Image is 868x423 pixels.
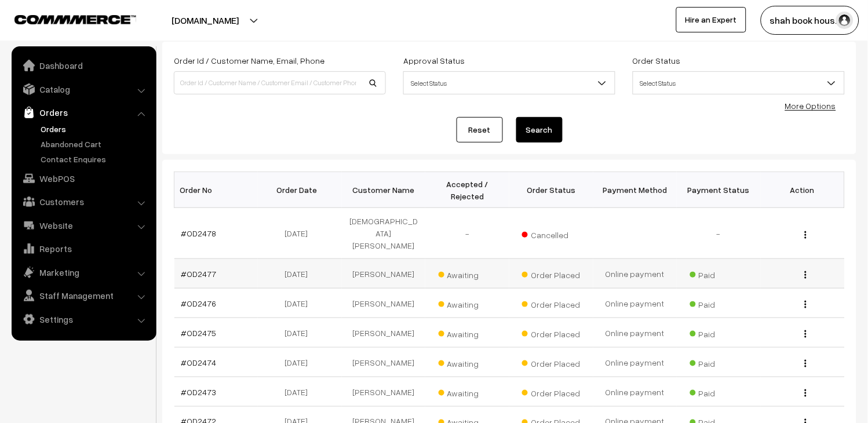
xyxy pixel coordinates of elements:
[805,271,807,279] img: Menu
[690,325,748,340] span: Paid
[181,358,217,367] a: #OD2474
[14,55,152,76] a: Dashboard
[258,289,342,318] td: [DATE]
[805,231,807,239] img: Menu
[439,296,497,311] span: Awaiting
[805,389,807,397] img: Menu
[633,54,681,67] label: Order Status
[14,262,152,283] a: Marketing
[516,117,563,143] button: Search
[439,384,497,399] span: Awaiting
[593,377,677,407] td: Online payment
[593,259,677,289] td: Online payment
[174,71,386,94] input: Order Id / Customer Name / Customer Email / Customer Phone
[593,289,677,318] td: Online payment
[690,296,748,311] span: Paid
[522,266,580,281] span: Order Placed
[805,301,807,308] img: Menu
[690,384,748,399] span: Paid
[181,228,217,238] a: #OD2478
[404,73,615,93] span: Select Status
[14,285,152,306] a: Staff Management
[181,298,217,308] a: #OD2476
[14,238,152,259] a: Reports
[342,348,426,377] td: [PERSON_NAME]
[14,191,152,212] a: Customers
[593,348,677,377] td: Online payment
[805,360,807,367] img: Menu
[522,355,580,370] span: Order Placed
[258,172,342,208] th: Order Date
[258,318,342,348] td: [DATE]
[522,325,580,340] span: Order Placed
[439,325,497,340] span: Awaiting
[14,168,152,189] a: WebPOS
[677,172,761,208] th: Payment Status
[457,117,503,143] a: Reset
[522,384,580,399] span: Order Placed
[258,208,342,259] td: [DATE]
[14,15,136,24] img: COMMMERCE
[690,266,748,281] span: Paid
[677,208,761,259] td: -
[403,54,465,67] label: Approval Status
[633,71,845,94] span: Select Status
[14,309,152,330] a: Settings
[785,101,836,111] a: More Options
[131,6,279,35] button: [DOMAIN_NAME]
[258,259,342,289] td: [DATE]
[761,172,845,208] th: Action
[342,377,426,407] td: [PERSON_NAME]
[181,387,217,397] a: #OD2473
[181,269,217,279] a: #OD2477
[633,73,844,93] span: Select Status
[425,172,509,208] th: Accepted / Rejected
[403,71,615,94] span: Select Status
[14,79,152,100] a: Catalog
[690,355,748,370] span: Paid
[342,318,426,348] td: [PERSON_NAME]
[38,123,152,135] a: Orders
[174,172,258,208] th: Order No
[38,138,152,150] a: Abandoned Cart
[522,296,580,311] span: Order Placed
[593,172,677,208] th: Payment Method
[342,172,426,208] th: Customer Name
[805,330,807,338] img: Menu
[38,153,152,165] a: Contact Enquires
[439,266,497,281] span: Awaiting
[836,12,854,29] img: user
[258,377,342,407] td: [DATE]
[14,102,152,123] a: Orders
[522,226,580,241] span: Cancelled
[676,7,746,32] a: Hire an Expert
[439,355,497,370] span: Awaiting
[181,328,217,338] a: #OD2475
[509,172,593,208] th: Order Status
[14,215,152,236] a: Website
[14,12,116,25] a: COMMMERCE
[425,208,509,259] td: -
[761,6,859,35] button: shah book hous…
[593,318,677,348] td: Online payment
[258,348,342,377] td: [DATE]
[342,259,426,289] td: [PERSON_NAME]
[174,54,324,67] label: Order Id / Customer Name, Email, Phone
[342,289,426,318] td: [PERSON_NAME]
[342,208,426,259] td: [DEMOGRAPHIC_DATA][PERSON_NAME]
